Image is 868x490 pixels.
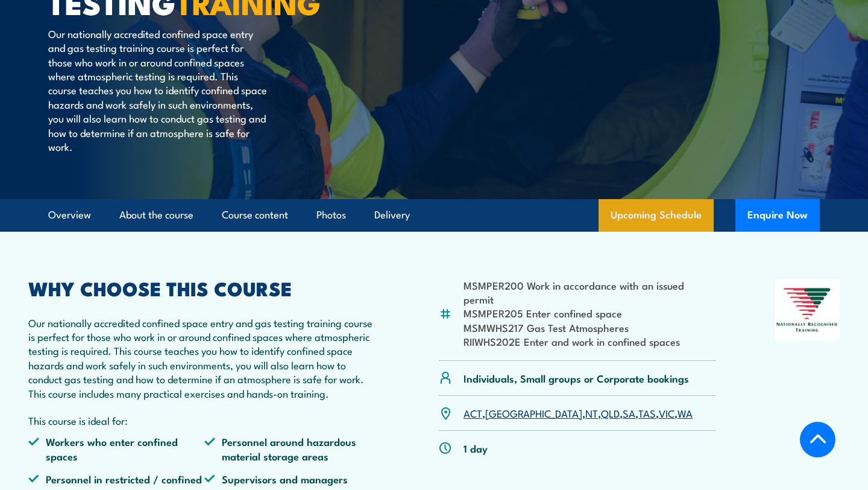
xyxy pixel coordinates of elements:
[28,316,380,400] p: Our nationally accredited confined space entry and gas testing training course is perfect for tho...
[623,406,635,420] a: SA
[464,441,488,455] p: 1 day
[28,279,380,296] h2: WHY CHOOSE THIS COURSE
[659,406,675,420] a: VIC
[464,278,716,307] li: MSMPER200 Work in accordance with an issued permit
[638,406,656,420] a: TAS
[735,199,820,232] button: Enquire Now
[28,413,380,427] p: This course is ideal for:
[678,406,693,420] a: WA
[464,320,716,334] li: MSMWHS217 Gas Test Atmospheres
[204,434,380,463] li: Personnel around hazardous material storage areas
[464,334,716,348] li: RIIWHS202E Enter and work in confined spaces
[48,199,91,231] a: Overview
[222,199,288,231] a: Course content
[316,199,346,231] a: Photos
[585,406,598,420] a: NT
[775,279,840,341] img: Nationally Recognised Training logo.
[119,199,193,231] a: About the course
[485,406,582,420] a: [GEOGRAPHIC_DATA]
[464,306,716,320] li: MSMPER205 Enter confined space
[464,406,693,420] p: , , , , , , ,
[599,199,714,232] a: Upcoming Schedule
[464,406,482,420] a: ACT
[48,27,268,154] p: Our nationally accredited confined space entry and gas testing training course is perfect for tho...
[374,199,410,231] a: Delivery
[464,371,689,385] p: Individuals, Small groups or Corporate bookings
[601,406,620,420] a: QLD
[28,434,204,463] li: Workers who enter confined spaces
